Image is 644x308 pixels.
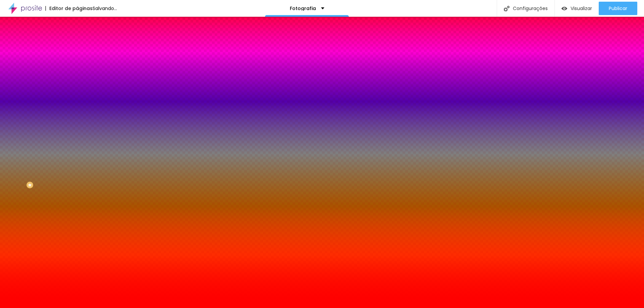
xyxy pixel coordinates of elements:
[93,6,117,11] div: Salvando...
[290,6,316,11] p: Fotografia
[555,2,599,15] button: Visualizar
[45,6,93,11] div: Editor de páginas
[504,6,509,11] img: Icone
[571,6,592,11] span: Visualizar
[599,2,637,15] button: Publicar
[609,6,627,11] span: Publicar
[561,6,567,11] img: view-1.svg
